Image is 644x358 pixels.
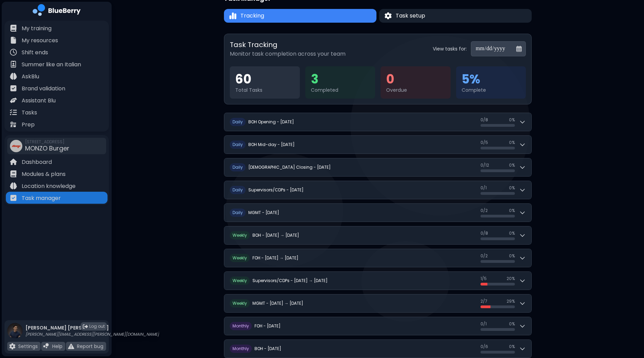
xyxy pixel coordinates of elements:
[237,300,247,306] span: eekly
[230,163,246,171] span: D
[22,182,76,190] p: Location knowledge
[481,231,488,236] span: 0 / 8
[22,170,66,178] p: Modules & plans
[507,299,515,304] span: 29 %
[224,294,531,312] button: WeeklyMGMT - [DATE] → [DATE]2/729%
[18,343,38,349] p: Settings
[235,210,243,215] span: aily
[224,136,531,154] button: DailyBOH Mid-day - [DATE]0/50%
[9,343,15,349] img: file icon
[10,182,17,189] img: file icon
[386,87,445,93] div: Overdue
[509,117,515,123] span: 0 %
[481,163,489,168] span: 0 / 12
[10,49,17,56] img: file icon
[22,36,58,45] p: My resources
[52,343,63,349] p: Help
[462,72,521,87] div: 5 %
[230,322,252,330] span: M
[10,85,17,92] img: file icon
[230,277,250,285] span: W
[311,72,370,87] div: 3
[230,299,250,307] span: W
[509,208,515,213] span: 0 %
[379,9,532,23] button: Task setupTask setup
[481,117,488,123] span: 0 / 8
[10,37,17,44] img: file icon
[224,272,531,290] button: WeeklySupervisors/CDPs - [DATE] → [DATE]1/520%
[7,323,23,345] img: profile photo
[22,85,65,93] p: Brand validation
[237,232,247,238] span: eekly
[237,278,247,283] span: eekly
[224,158,531,176] button: Daily[DEMOGRAPHIC_DATA] Closing - [DATE]0/120%
[235,142,243,147] span: aily
[235,119,243,125] span: aily
[481,253,488,259] span: 0 / 2
[255,346,281,351] h2: BOH - [DATE]
[248,210,279,215] h2: MGMT - [DATE]
[396,12,425,20] span: Task setup
[248,119,294,125] h2: BOH Opening - [DATE]
[43,343,49,349] img: file icon
[224,181,531,199] button: DailySupervisors/CDPs - [DATE]0/10%
[385,12,392,20] img: Task setup
[224,204,531,222] button: DailyMGMT - [DATE]0/20%
[230,254,250,262] span: W
[22,97,56,105] p: Assistant Blu
[68,343,74,349] img: file icon
[386,72,445,87] div: 0
[10,73,17,80] img: file icon
[252,301,303,306] h2: MGMT - [DATE] → [DATE]
[252,233,299,238] h2: BOH - [DATE] → [DATE]
[230,186,246,194] span: D
[255,323,281,329] h2: FOH - [DATE]
[22,24,52,33] p: My training
[481,344,488,349] span: 0 / 6
[22,194,61,202] p: Task manager
[230,231,250,239] span: W
[224,226,531,244] button: WeeklyBOH - [DATE] → [DATE]0/80%
[481,185,487,191] span: 0 / 1
[235,87,294,93] div: Total Tasks
[83,324,88,329] img: logout
[248,187,304,193] h2: Supervisors/CDPs - [DATE]
[230,40,346,50] h2: Task Tracking
[509,253,515,259] span: 0 %
[224,113,531,131] button: DailyBOH Opening - [DATE]0/80%
[509,231,515,236] span: 0 %
[481,321,487,327] span: 0 / 1
[224,9,376,23] button: TrackingTracking
[224,249,531,267] button: WeeklyFOH - [DATE] → [DATE]0/20%
[22,60,81,69] p: Summer like an Italian
[230,345,252,353] span: M
[25,144,69,153] span: MONZO Burger
[509,163,515,168] span: 0 %
[10,97,17,104] img: file icon
[10,25,17,32] img: file icon
[237,255,247,261] span: eekly
[224,340,531,358] button: MonthlyBOH - [DATE]0/60%
[481,208,488,213] span: 0 / 2
[25,139,69,145] span: [STREET_ADDRESS]
[10,61,17,68] img: file icon
[229,12,236,20] img: Tracking
[230,209,246,217] span: D
[224,317,531,335] button: MonthlyFOH - [DATE]0/10%
[240,12,264,20] span: Tracking
[230,141,246,149] span: D
[509,321,515,327] span: 0 %
[509,140,515,145] span: 0 %
[481,299,487,304] span: 2 / 7
[509,344,515,349] span: 0 %
[25,332,159,337] p: [PERSON_NAME][EMAIL_ADDRESS][PERSON_NAME][DOMAIN_NAME]
[10,109,17,116] img: file icon
[10,140,22,152] img: company thumbnail
[507,276,515,281] span: 20 %
[462,87,521,93] div: Complete
[22,48,48,57] p: Shift ends
[252,255,298,261] h2: FOH - [DATE] → [DATE]
[235,72,294,87] div: 60
[252,278,328,283] h2: Supervisors/CDPs - [DATE] → [DATE]
[10,170,17,177] img: file icon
